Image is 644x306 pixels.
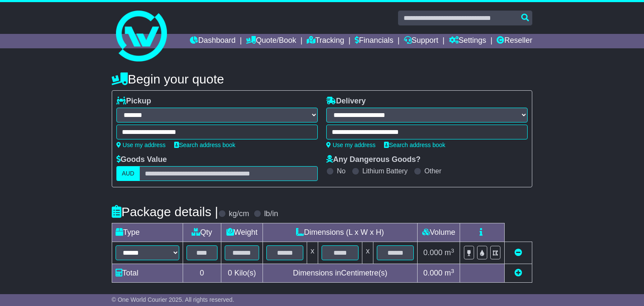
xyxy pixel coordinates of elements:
a: Search address book [174,142,235,148]
a: Search address book [384,142,445,148]
label: Lithium Battery [362,167,408,175]
label: AUD [116,166,140,181]
span: © One World Courier 2025. All rights reserved. [112,296,234,303]
td: Total [112,264,183,283]
label: No [337,167,345,175]
span: m [445,248,455,257]
a: Reseller [497,34,532,48]
sup: 3 [451,268,455,274]
label: Goods Value [116,155,167,164]
td: 0 [183,264,221,283]
td: Type [112,223,183,242]
span: 0.000 [424,269,443,277]
label: Pickup [116,97,151,106]
span: 0.000 [424,248,443,257]
label: kg/cm [229,209,249,219]
a: Quote/Book [246,34,296,48]
sup: 3 [451,248,455,254]
td: Weight [221,223,263,242]
label: Delivery [326,97,366,106]
a: Financials [355,34,393,48]
a: Use my address [116,142,166,148]
td: x [307,242,318,264]
a: Add new item [514,269,522,277]
a: Settings [449,34,486,48]
label: lb/in [264,209,278,219]
a: Dashboard [190,34,235,48]
td: Volume [418,223,460,242]
td: Dimensions in Centimetre(s) [263,264,417,283]
span: m [445,269,455,277]
label: Other [424,167,441,175]
td: x [362,242,373,264]
h4: Package details | [112,205,218,219]
a: Support [404,34,438,48]
td: Dimensions (L x W x H) [263,223,417,242]
a: Tracking [307,34,344,48]
h4: Begin your quote [112,72,533,86]
label: Any Dangerous Goods? [326,155,421,164]
span: 0 [228,269,232,277]
a: Use my address [326,142,376,148]
a: Remove this item [514,248,522,257]
td: Kilo(s) [221,264,263,283]
td: Qty [183,223,221,242]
